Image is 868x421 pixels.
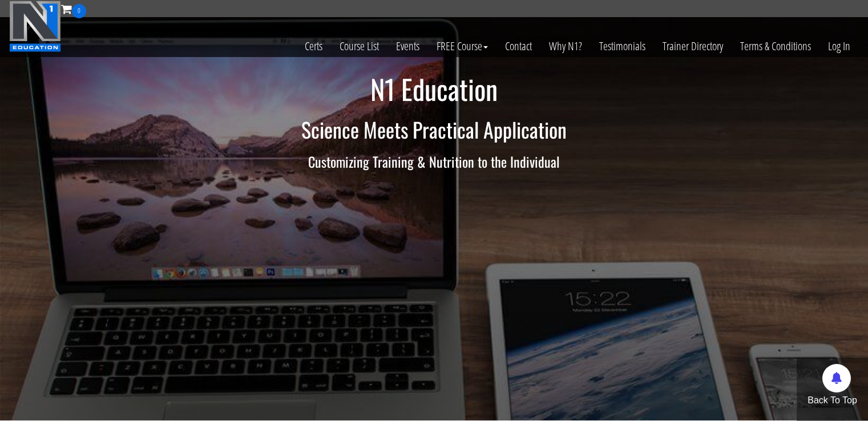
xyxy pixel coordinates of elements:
[496,18,540,74] a: Contact
[387,18,428,74] a: Events
[296,18,331,74] a: Certs
[732,18,819,74] a: Terms & Conditions
[654,18,732,74] a: Trainer Directory
[61,1,86,17] a: 0
[331,18,387,74] a: Course List
[100,118,768,141] h2: Science Meets Practical Application
[591,18,654,74] a: Testimonials
[540,18,591,74] a: Why N1?
[428,18,496,74] a: FREE Course
[72,4,86,18] span: 0
[819,18,859,74] a: Log In
[100,154,768,169] h3: Customizing Training & Nutrition to the Individual
[100,74,768,104] h1: N1 Education
[9,1,61,52] img: n1-education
